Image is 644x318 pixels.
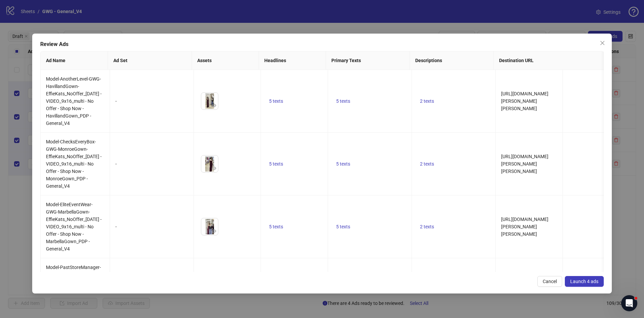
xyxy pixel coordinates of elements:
[35,23,99,37] a: Missing ad copies
[5,181,129,207] div: Fin says…
[333,223,353,231] button: 5 texts
[494,51,610,70] th: Destination URL
[11,52,105,92] div: If so, could you please share the link to the launch sheet where this happened? That would help u...
[46,139,102,189] span: Model-ChecksEveryBox-GWG-MonroeGown-EffieKats_NoOffer_[DATE] - VIDEO_9x16_multi - No Offer - Shop...
[49,124,86,129] strong: Waiting on you
[420,224,434,229] span: 2 texts
[621,295,637,311] iframe: Intercom live chat
[70,152,122,157] a: [URL][DOMAIN_NAME]
[420,98,434,104] span: 2 texts
[43,220,48,225] button: Start recording
[50,27,93,33] span: Missing ad copies
[40,40,604,48] div: Review Ads
[210,101,218,109] button: Preview
[41,51,108,70] th: Ad Name
[192,51,259,70] th: Assets
[417,97,437,105] button: 2 texts
[5,114,129,137] div: Laura says…
[410,51,494,70] th: Descriptions
[105,3,118,15] button: Home
[115,97,188,105] div: -
[35,183,107,189] span: Ticket has been updated • 6m ago
[417,223,437,231] button: 2 texts
[210,227,218,235] button: Preview
[115,223,188,230] div: -
[336,98,350,104] span: 5 texts
[212,103,216,108] span: eye
[597,38,608,48] button: Close
[118,3,130,15] div: Close
[501,91,548,111] span: [URL][DOMAIN_NAME][PERSON_NAME][PERSON_NAME]
[266,160,286,168] button: 5 texts
[33,3,76,8] h1: [PERSON_NAME]
[5,137,129,180] div: Ethel says…
[32,220,37,225] button: Upload attachment
[108,51,192,70] th: Ad Set
[333,160,353,168] button: 5 texts
[212,229,216,233] span: eye
[212,166,216,171] span: eye
[10,220,16,225] button: Emoji picker
[570,279,598,284] span: Launch 4 ads
[266,97,286,105] button: 5 texts
[537,276,562,287] button: Cancel
[259,51,326,70] th: Headlines
[269,161,283,167] span: 5 texts
[266,223,286,231] button: 5 texts
[420,161,434,167] span: 2 texts
[6,206,128,217] textarea: Message…
[543,279,557,284] span: Cancel
[333,97,353,105] button: 5 texts
[201,218,218,235] img: Asset 1
[336,161,350,167] span: 5 texts
[46,202,102,252] span: Model-EliteEventWear-GWG-MarbellaGown-EffieKats_NoOffer_[DATE] - VIDEO_9x16_multi - No Offer - Sh...
[4,3,17,15] button: go back
[417,160,437,168] button: 2 texts
[70,141,123,148] div: Hi [PERSON_NAME] it's
[53,190,81,195] strong: In progress
[19,4,30,14] img: Profile image for Laura
[501,154,548,174] span: [URL][DOMAIN_NAME][PERSON_NAME][PERSON_NAME]
[600,40,605,46] span: close
[210,164,218,172] button: Preview
[336,224,350,229] span: 5 texts
[33,117,109,123] span: Ticket has been updated • 59m ago
[201,155,218,172] img: Asset 1
[11,92,105,105] div: Best, [PERSON_NAME]
[115,160,188,168] div: -
[70,165,122,170] a: [URL][DOMAIN_NAME]
[64,137,129,175] div: Hi [PERSON_NAME] it's[URL][DOMAIN_NAME]and[URL][DOMAIN_NAME]
[269,224,283,229] span: 5 texts
[46,76,102,126] span: Model-AnotherLevel-GWG-HavillandGown-EffieKats_NoOffer_[DATE] - VIDEO_9x16_multi - No Offer - Sho...
[33,8,80,15] p: Active in the last 15m
[46,265,104,314] span: Model-PastStoreManager-GWG-LefkaMidiDress-SneakyLink_NoOffer_[DATE] - VIDEO_9x16_multi - No Offer...
[501,217,548,237] span: [URL][DOMAIN_NAME][PERSON_NAME][PERSON_NAME]
[326,51,410,70] th: Primary Texts
[21,220,26,225] button: Gif picker
[565,276,604,287] button: Launch 4 ads
[269,98,283,104] span: 5 texts
[70,151,123,171] div: and
[201,93,218,109] img: Asset 1
[115,217,126,228] button: Send a message…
